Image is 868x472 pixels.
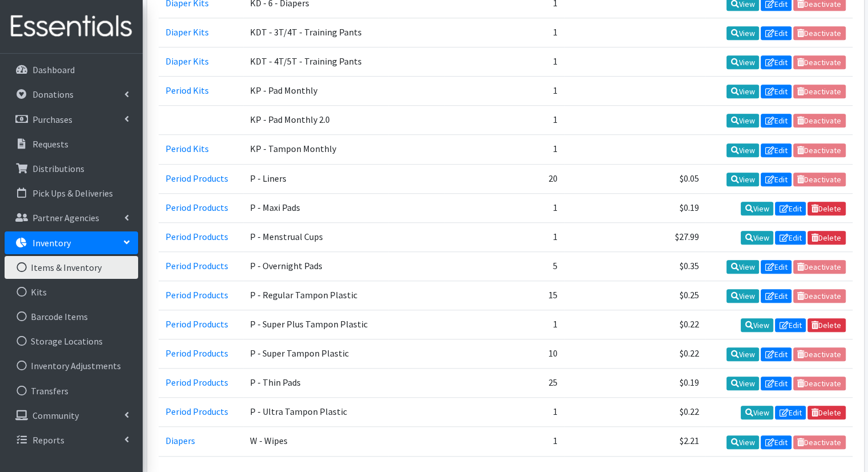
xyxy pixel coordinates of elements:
a: Edit [775,406,806,419]
a: View [726,435,759,449]
a: Inventory [5,231,138,254]
a: Dashboard [5,58,138,81]
td: P - Ultra Tampon Plastic [243,398,388,427]
a: View [726,347,759,361]
a: Delete [808,202,846,215]
td: P - Super Plus Tampon Plastic [243,310,388,339]
a: Edit [761,55,792,69]
td: 1 [445,222,564,251]
a: Donations [5,83,138,106]
td: P - Maxi Pads [243,193,388,222]
td: P - Thin Pads [243,369,388,398]
a: Edit [761,435,792,449]
a: Community [5,404,138,427]
a: View [726,377,759,390]
td: KP - Pad Monthly 2.0 [243,106,388,135]
a: Edit [761,26,792,40]
a: Period Products [165,318,228,330]
td: 25 [445,369,564,398]
td: P - Overnight Pads [243,251,388,281]
td: 1 [445,427,564,456]
td: 1 [445,398,564,427]
td: $0.25 [564,281,706,310]
a: View [726,26,759,40]
td: P - Regular Tampon Plastic [243,281,388,310]
td: $0.22 [564,310,706,339]
td: P - Liners [243,164,388,193]
p: Partner Agencies [33,212,99,223]
a: Delete [808,231,846,245]
p: Reports [33,434,64,446]
a: Items & Inventory [5,256,138,279]
a: View [726,114,759,127]
p: Dashboard [33,64,75,75]
a: View [741,231,773,245]
a: View [726,55,759,69]
td: 1 [445,135,564,164]
a: Edit [761,173,792,186]
p: Community [33,410,79,421]
a: Period Products [165,260,228,271]
a: View [741,318,773,332]
a: Delete [808,406,846,419]
td: 1 [445,106,564,135]
a: Period Products [165,289,228,301]
a: Pick Ups & Deliveries [5,182,138,205]
a: Edit [775,202,806,215]
a: Diaper Kits [165,55,209,67]
td: $0.05 [564,164,706,193]
a: Kits [5,281,138,303]
a: View [726,289,759,303]
p: Distributions [33,163,84,174]
a: Period Products [165,202,228,213]
td: $0.35 [564,251,706,281]
td: 1 [445,77,564,106]
a: Period Products [165,231,228,242]
td: KP - Pad Monthly [243,77,388,106]
td: $27.99 [564,222,706,251]
a: Period Products [165,173,228,184]
td: 20 [445,164,564,193]
a: Edit [761,289,792,303]
p: Pick Ups & Deliveries [33,187,113,199]
a: Inventory Adjustments [5,354,138,377]
a: Period Products [165,347,228,359]
a: Reports [5,429,138,451]
td: 10 [445,339,564,369]
a: Period Kits [165,85,209,96]
td: $2.21 [564,427,706,456]
a: Diapers [165,435,195,446]
td: 5 [445,251,564,281]
td: $0.22 [564,339,706,369]
td: KDT - 4T/5T - Training Pants [243,47,388,77]
a: View [726,173,759,186]
a: Edit [775,318,806,332]
a: Edit [761,347,792,361]
p: Purchases [33,114,72,125]
a: Storage Locations [5,330,138,353]
td: KP - Tampon Monthly [243,135,388,164]
a: Delete [808,318,846,332]
td: 1 [445,310,564,339]
a: View [726,260,759,274]
td: P - Menstrual Cups [243,222,388,251]
a: Edit [761,143,792,157]
td: 1 [445,47,564,77]
a: Period Products [165,377,228,388]
a: Edit [775,231,806,245]
a: View [741,406,773,419]
p: Requests [33,138,68,150]
a: Partner Agencies [5,206,138,229]
a: Period Kits [165,143,209,154]
td: 1 [445,193,564,222]
a: Requests [5,133,138,155]
td: W - Wipes [243,427,388,456]
a: Edit [761,85,792,98]
a: Edit [761,114,792,127]
img: HumanEssentials [5,7,138,46]
td: 15 [445,281,564,310]
td: 1 [445,18,564,47]
p: Donations [33,89,74,100]
td: P - Super Tampon Plastic [243,339,388,369]
a: Edit [761,377,792,390]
